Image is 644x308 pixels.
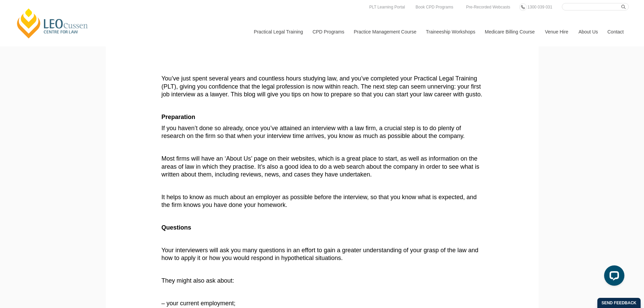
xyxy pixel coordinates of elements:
b: Questions [162,224,191,231]
span: If you haven’t done so already, once you’ve attained an interview with a law firm, a crucial step... [162,125,465,139]
a: CPD Programs [307,17,349,46]
a: Contact [602,17,629,46]
span: – your current employment; [162,300,236,307]
span: Most firms will have an ‘About Us’ page on their websites, which is a great place to start, as we... [162,155,479,178]
a: Practical Legal Training [249,17,308,46]
span: 1300 039 031 [527,5,552,9]
a: Book CPD Programs [414,3,455,11]
b: Preparation [162,114,195,120]
a: Venue Hire [540,17,573,46]
iframe: LiveChat chat widget [599,263,627,291]
a: Pre-Recorded Webcasts [464,3,512,11]
span: They might also ask about: [162,277,234,284]
a: About Us [573,17,602,46]
a: Traineeship Workshops [421,17,480,46]
a: PLT Learning Portal [367,3,407,11]
a: 1300 039 031 [526,3,554,11]
a: Practice Management Course [349,17,421,46]
a: [PERSON_NAME] Centre for Law [15,7,90,39]
a: Medicare Billing Course [480,17,540,46]
span: You’ve just spent several years and countless hours studying law, and you’ve completed your Pract... [162,75,482,98]
span: Your interviewers will ask you many questions in an effort to gain a greater understanding of you... [162,247,479,261]
span: It helps to know as much about an employer as possible before the interview, so that you know wha... [162,194,477,208]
